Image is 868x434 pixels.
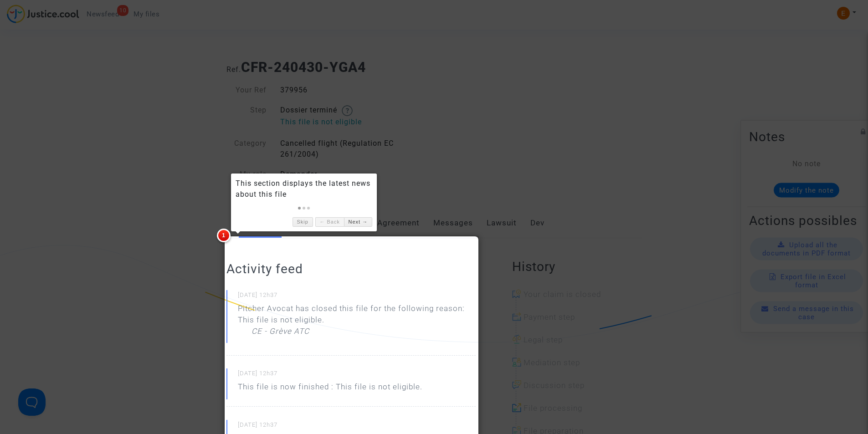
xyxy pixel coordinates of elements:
[238,381,422,397] p: This file is now finished : This file is not eligible.
[238,291,476,303] small: [DATE] 12h37
[315,217,344,227] a: ← Back
[344,217,372,227] a: Next →
[236,178,372,200] div: This section displays the latest news about this file
[252,326,309,342] p: CE - Grève ATC
[238,303,476,342] div: Pitcher Avocat has closed this file for the following reason: This file is not eligible.
[226,261,476,277] h2: Activity feed
[217,229,231,242] span: 1
[238,369,476,381] small: [DATE] 12h37
[238,421,476,433] small: [DATE] 12h37
[293,217,313,227] a: Skip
